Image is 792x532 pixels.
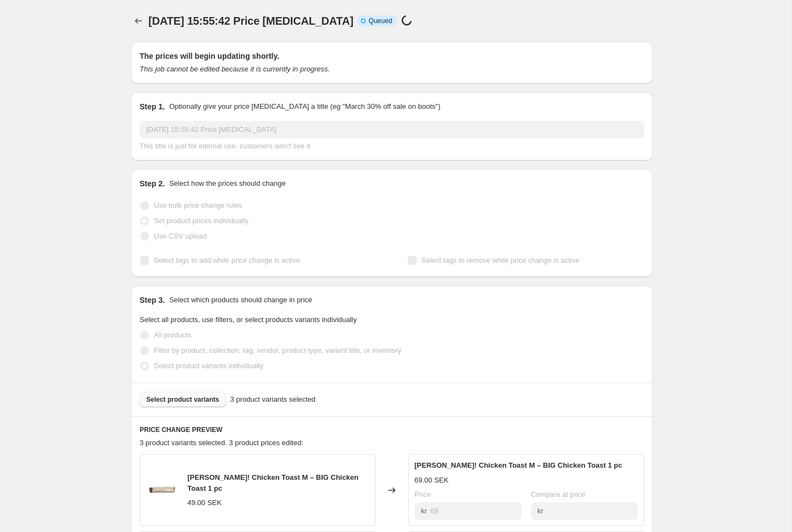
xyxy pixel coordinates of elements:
span: Select product variants individually [154,362,263,370]
span: Filter by product, collection, tag, vendor, product type, variant title, or inventory [154,346,401,354]
span: Use CSV upload [154,232,207,240]
div: 69.00 SEK [414,475,448,486]
p: Optionally give your price [MEDICAL_DATA] a title (eg "March 30% off sale on boots") [169,101,440,112]
span: 3 product variants selected [230,394,315,405]
p: Select which products should change in price [169,295,312,306]
h2: Step 3. [140,295,165,306]
span: 3 product variants selected. 3 product prices edited: [140,439,303,447]
span: Use bulk price change rules [154,201,242,209]
span: kr [538,507,544,515]
span: kr [421,507,427,515]
span: Set product prices individually [154,217,248,225]
span: Price [414,490,431,498]
p: Select how the prices should change [169,178,286,189]
img: 224675b1f98988fbb3_80x.jpg [146,474,179,507]
span: [PERSON_NAME]! Chicken Toast M – BIG Chicken Toast 1 pc [414,461,622,469]
span: Queued [369,16,392,25]
i: This job cannot be edited because it is currently in progress. [140,65,330,73]
h2: Step 2. [140,178,165,189]
span: [PERSON_NAME]! Chicken Toast M – BIG Chicken Toast 1 pc [187,473,358,492]
h2: Step 1. [140,101,165,112]
h2: The prices will begin updating shortly. [140,51,644,62]
div: 49.00 SEK [187,497,221,508]
span: Select tags to remove while price change is active [422,256,580,264]
h6: PRICE CHANGE PREVIEW [140,425,644,434]
input: 30% off holiday sale [140,121,644,138]
span: Select all products, use filters, or select products variants individually [140,315,357,324]
span: [DATE] 15:55:42 Price [MEDICAL_DATA] [148,15,353,27]
span: All products [154,331,191,339]
span: Compare at price [531,490,586,498]
span: Select tags to add while price change is active [154,256,300,264]
span: This title is just for internal use, customers won't see it [140,142,310,150]
button: Price change jobs [131,13,146,29]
